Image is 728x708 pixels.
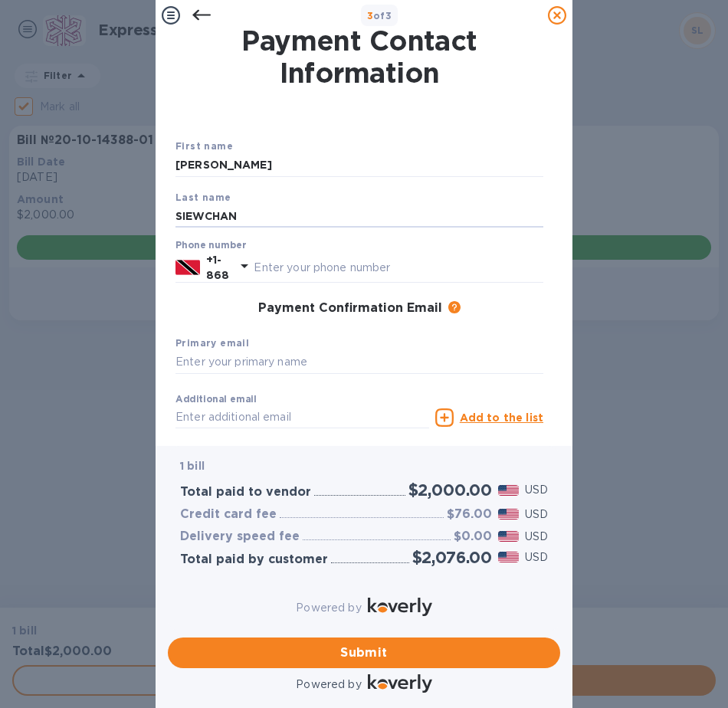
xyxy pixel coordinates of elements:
button: Submit [168,638,560,668]
img: Logo [368,674,432,693]
h3: Payment Confirmation Email [258,301,442,316]
label: Additional email [175,395,257,404]
b: Last name [175,192,231,203]
img: Logo [368,598,432,616]
input: Enter your phone number [254,256,543,279]
p: USD [525,482,548,498]
p: Powered by [296,677,361,693]
img: USD [498,531,519,542]
input: Enter additional email [175,406,429,429]
span: Submit [180,644,548,662]
h3: Delivery speed fee [180,529,300,544]
b: of 3 [367,10,392,21]
label: Phone number [175,241,246,251]
p: USD [525,549,548,565]
h2: $2,076.00 [412,548,492,567]
u: Add to the list [460,411,543,424]
h3: Credit card fee [180,507,277,522]
p: Powered by [296,600,361,616]
h3: Total paid to vendor [180,485,311,500]
input: Enter your last name [175,205,543,228]
p: USD [525,529,548,545]
p: Email address will be added to the list of emails [175,431,429,448]
h1: Payment Contact Information [175,25,543,89]
h3: $76.00 [447,507,492,522]
h2: $2,000.00 [408,480,492,500]
img: USD [498,485,519,496]
h3: $0.00 [454,529,492,544]
p: USD [525,506,548,523]
h3: Total paid by customer [180,552,328,567]
b: First name [175,140,233,152]
span: 3 [367,10,373,21]
input: Enter your first name [175,154,543,177]
b: Primary email [175,337,249,349]
img: USD [498,509,519,520]
img: USD [498,552,519,562]
b: 1 bill [180,460,205,472]
img: TT [175,259,200,276]
p: +1-868 [206,252,229,283]
input: Enter your primary name [175,351,543,374]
